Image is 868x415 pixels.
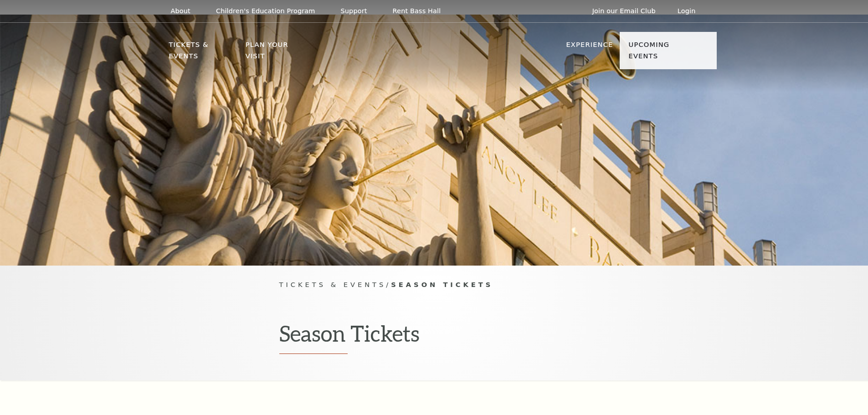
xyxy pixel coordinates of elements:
p: Support [341,7,367,15]
p: Upcoming Events [629,39,699,67]
p: Tickets & Events [169,39,240,67]
p: Rent Bass Hall [393,7,441,15]
span: Tickets & Events [279,281,386,288]
p: About [171,7,190,15]
p: / [279,279,589,291]
p: Experience [566,39,613,56]
h1: Season Tickets [279,320,589,354]
p: Plan Your Visit [246,39,309,67]
span: Season Tickets [391,281,493,288]
p: Children's Education Program [216,7,315,15]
